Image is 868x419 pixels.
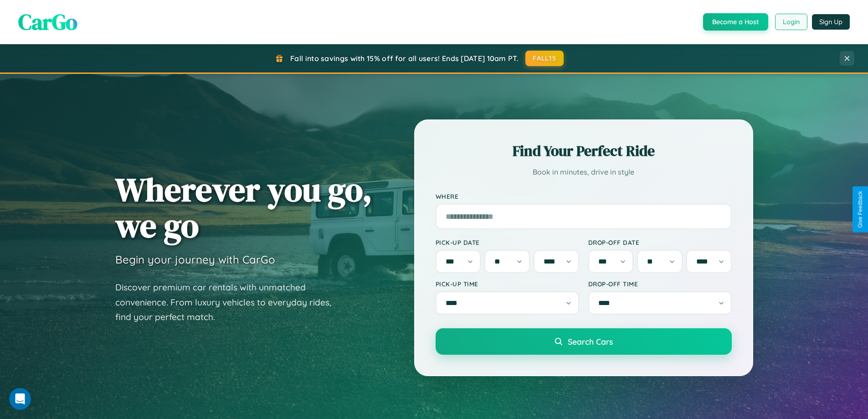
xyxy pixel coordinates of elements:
iframe: Intercom live chat [9,388,31,410]
label: Drop-off Date [588,238,732,246]
button: Sign Up [812,14,850,30]
p: Book in minutes, drive in style [436,166,732,179]
label: Pick-up Time [436,280,579,288]
span: Search Cars [568,336,613,347]
button: Login [775,14,807,30]
button: FALL15 [525,51,564,66]
span: CarGo [18,7,77,37]
label: Pick-up Date [436,238,579,246]
h2: Find Your Perfect Ride [436,141,732,161]
h1: Wherever you go, we go [115,171,372,243]
button: Search Cars [436,328,732,355]
div: Give Feedback [857,191,863,228]
h3: Begin your journey with CarGo [115,253,275,266]
button: Become a Host [703,13,768,31]
label: Drop-off Time [588,280,732,288]
p: Discover premium car rentals with unmatched convenience. From luxury vehicles to everyday rides, ... [115,280,343,325]
label: Where [436,192,732,200]
span: Fall into savings with 15% off for all users! Ends [DATE] 10am PT. [290,54,519,63]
